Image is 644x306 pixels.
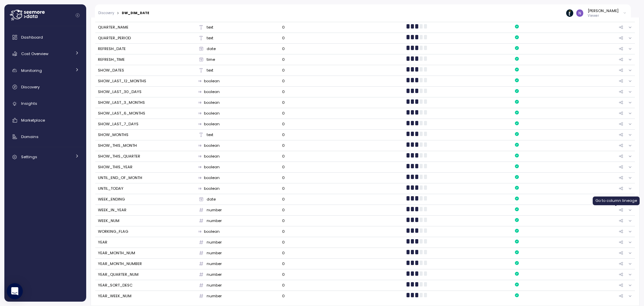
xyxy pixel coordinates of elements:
span: Discovery [21,84,40,90]
div: WORKING_FLAG [98,229,128,235]
div: SHOW_MONTHS [98,132,128,138]
span: Domains [21,134,39,139]
td: 0 [279,151,404,162]
td: 0 [279,269,404,280]
div: [PERSON_NAME] [588,8,619,13]
p: text [207,35,213,41]
p: date [207,196,216,202]
div: REFRESH_TIME [98,57,125,63]
td: 0 [279,259,404,269]
a: Discovery [7,80,84,94]
p: boolean [204,143,220,148]
p: Viewer [588,13,619,18]
span: Insights [21,101,37,106]
a: Dashboard [7,31,84,44]
p: boolean [204,229,220,234]
div: REFRESH_DATE [98,46,126,52]
td: 0 [279,194,404,205]
div: SHOW_THIS_QUARTER [98,154,140,160]
a: Insights [7,97,84,111]
div: WEEK_IN_YEAR [98,207,126,213]
div: YEAR_WEEK_NUM [98,293,131,299]
td: 0 [279,119,404,130]
td: 0 [279,65,404,76]
p: date [207,46,216,51]
td: 0 [279,54,404,65]
td: 0 [279,216,404,226]
a: Cost Overview [7,47,84,60]
div: WEEK_ENDING [98,196,125,203]
div: SHOW_LAST_6_MONTHS [98,111,145,117]
img: 6714de1ca73de131760c52a6.PNG [566,9,573,16]
p: text [207,132,213,137]
td: 0 [279,173,404,183]
p: number [207,250,222,256]
p: boolean [204,100,220,105]
p: boolean [204,154,220,159]
td: 0 [279,280,404,291]
a: Monitoring [7,64,84,77]
p: number [207,272,222,277]
td: 0 [279,162,404,173]
div: SHOW_DATES [98,68,124,74]
p: boolean [204,186,220,191]
div: SHOW_LAST_12_MONTHS [98,78,146,84]
td: 0 [279,22,404,33]
p: text [207,25,213,30]
div: Open Intercom Messenger [7,283,23,299]
p: boolean [204,111,220,116]
div: SHOW_LAST_3_MONTHS [98,100,145,106]
td: 0 [279,248,404,259]
span: Dashboard [21,35,43,40]
div: YEAR_MONTH_NUMBER [98,261,142,267]
td: 0 [279,226,404,237]
div: YEAR_QUARTER_NUM [98,272,139,278]
span: Settings [21,154,37,160]
td: 0 [279,87,404,97]
td: 0 [279,76,404,87]
img: ACg8ocIJUBll1juu7WqYykeSXBJ2IICPPb8eexEEM_V7PK4OosX9rA=s96-c [576,9,583,16]
td: 0 [279,130,404,140]
div: YEAR_MONTH_NUM [98,250,135,256]
div: WEEK_NUM [98,218,119,224]
p: number [207,239,222,245]
div: SHOW_THIS_MONTH [98,143,137,149]
p: boolean [204,164,220,170]
p: boolean [204,89,220,94]
div: YEAR [98,239,107,246]
a: Discovery [98,11,114,15]
span: Marketplace [21,118,45,123]
div: DW_DIM_DATE [122,11,149,15]
div: UNTIL_TODAY [98,186,123,192]
p: number [207,261,222,266]
td: 0 [279,237,404,248]
button: Collapse navigation [73,13,82,18]
p: number [207,282,222,288]
div: > [117,11,119,15]
td: 0 [279,205,404,216]
p: boolean [204,121,220,127]
span: Cost Overview [21,51,48,56]
p: number [207,293,222,299]
td: 0 [279,183,404,194]
div: QUARTER_PERIOD [98,35,131,41]
p: text [207,68,213,73]
td: 0 [279,33,404,44]
a: Marketplace [7,114,84,127]
p: boolean [204,175,220,180]
div: SHOW_LAST_30_DAYS [98,89,142,95]
a: Domains [7,130,84,143]
p: boolean [204,78,220,84]
p: number [207,218,222,223]
div: YEAR_SORT_DESC [98,282,132,289]
td: 0 [279,140,404,151]
div: SHOW_LAST_7_DAYS [98,121,139,127]
p: time [207,57,215,62]
td: 0 [279,108,404,119]
p: number [207,207,222,213]
a: Settings [7,150,84,164]
td: 0 [279,291,404,301]
div: QUARTER_NAME [98,25,128,31]
td: 0 [279,44,404,54]
td: 0 [279,97,404,108]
